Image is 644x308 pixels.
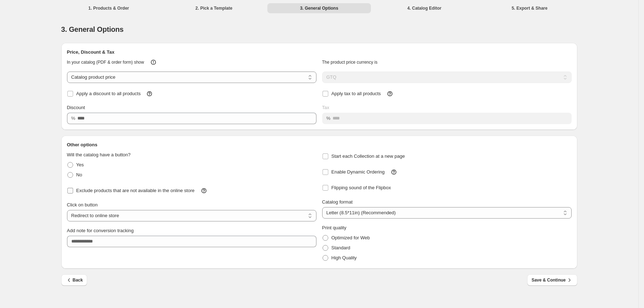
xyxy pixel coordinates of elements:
span: Flipping sound of the Flipbox [331,185,391,190]
span: Click on button [67,202,98,207]
span: Apply tax to all products [331,91,381,96]
button: Back [61,274,87,286]
span: Discount [67,105,85,110]
span: Standard [331,245,350,250]
span: 3. General Options [61,25,124,33]
span: % [326,116,331,121]
span: Save & Continue [531,277,573,284]
button: Save & Continue [527,274,577,286]
span: Optimized for Web [331,235,370,240]
span: No [76,172,82,177]
span: Print quality [322,225,347,230]
span: Back [66,277,83,284]
span: Exclude products that are not available in the online store [76,188,195,193]
h2: Other options [67,141,572,148]
span: Catalog format [322,199,353,205]
span: Enable Dynamic Ordering [331,169,385,175]
span: % [71,116,76,121]
span: Will the catalog have a button? [67,152,131,157]
span: Start each Collection at a new page [331,153,405,159]
span: Add note for conversion tracking [67,228,134,233]
span: Apply a discount to all products [76,91,141,96]
span: Tax [322,105,329,110]
span: In your catalog (PDF & order form) show [67,60,144,65]
h2: Price, Discount & Tax [67,49,572,56]
span: Yes [76,162,84,167]
span: High Quality [331,255,357,260]
span: The product price currency is [322,60,378,65]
